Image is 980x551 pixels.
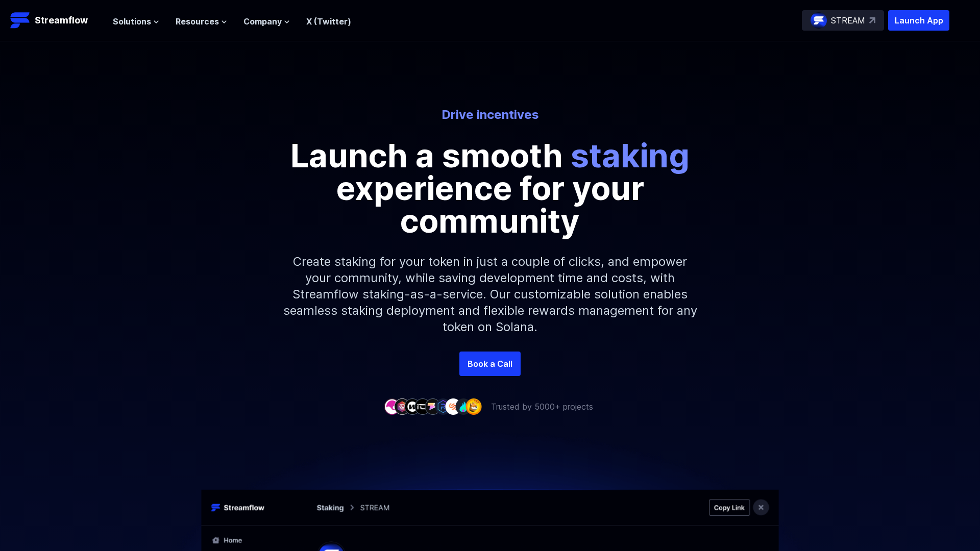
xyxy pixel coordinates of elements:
[384,398,400,414] img: company-1
[207,107,773,123] p: Drive incentives
[425,398,441,414] img: company-5
[394,398,410,414] img: company-2
[243,15,282,28] span: Company
[459,352,521,376] a: Book a Call
[831,14,865,27] p: STREAM
[491,400,593,413] p: Trusted by 5000+ projects
[869,17,875,23] img: top-right-arrow.svg
[435,398,451,414] img: company-6
[455,398,472,414] img: company-8
[811,12,827,29] img: streamflow-logo-circle.png
[113,15,151,28] span: Solutions
[445,398,461,414] img: company-7
[113,15,159,28] button: Solutions
[465,398,482,414] img: company-9
[271,237,709,352] p: Create staking for your token in just a couple of clicks, and empower your community, while savin...
[414,398,431,414] img: company-4
[571,136,690,175] span: staking
[306,16,351,27] a: X (Twitter)
[243,15,290,28] button: Company
[10,10,31,31] img: Streamflow Logo
[35,13,88,28] p: Streamflow
[802,10,884,31] a: STREAM
[404,398,421,414] img: company-3
[10,10,103,31] a: Streamflow
[176,15,219,28] span: Resources
[176,15,227,28] button: Resources
[888,10,949,31] button: Launch App
[260,139,720,237] p: Launch a smooth experience for your community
